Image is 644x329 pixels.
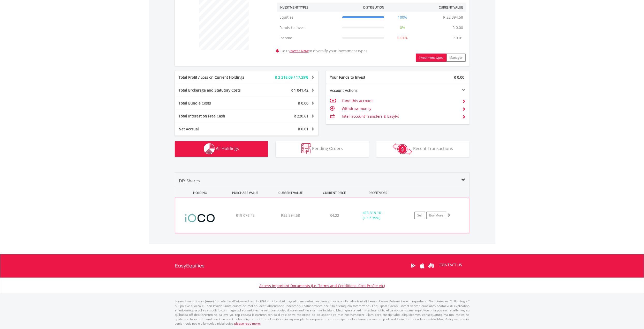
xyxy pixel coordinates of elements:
button: All Holdings [175,141,268,157]
th: Current Value [418,3,466,12]
a: Sell [414,212,425,219]
span: R 0.01 [298,126,308,131]
img: pending_instructions-wht.png [301,143,311,154]
a: Invest Now [290,48,309,53]
div: PURCHASE VALUE [223,188,268,198]
div: PROFIT/LOSS [356,188,400,198]
div: Distribution [363,5,384,10]
div: Your Funds to Invest [326,75,398,80]
button: Manager [446,54,466,62]
img: EQU.ZA.IOC.png [178,204,222,232]
span: R22 394.58 [281,213,300,218]
span: Recent Transactions [413,146,453,151]
span: R19 076.48 [236,213,255,218]
div: Net Accrual [175,126,259,132]
td: R 0.00 [450,23,466,33]
button: Pending Orders [276,141,369,157]
span: R 1 041.42 [291,88,308,93]
span: All Holdings [216,146,239,151]
td: Equities [277,12,340,23]
div: CURRENT PRICE [314,188,355,198]
span: R 0.00 [298,101,308,106]
span: R3 318.10 [364,210,381,215]
div: Account Actions [326,88,398,93]
div: Total Interest on Free Cash [175,114,259,119]
td: Income [277,33,340,43]
span: R 220.61 [294,114,308,118]
img: transactions-zar-wht.png [393,143,412,155]
button: Recent Transactions [376,141,469,157]
td: 0.01% [387,33,418,43]
div: + (+ 17.39%) [352,210,391,221]
a: EasyEquities [175,254,204,278]
button: Investment types [416,54,446,62]
div: Total Brokerage and Statutory Costs [175,88,259,93]
td: R 22 394.58 [441,12,466,23]
th: Investment Types [277,3,340,12]
td: R 0.01 [450,33,466,43]
div: Total Bundle Costs [175,101,259,106]
div: CURRENT VALUE [269,188,313,198]
span: R 0.00 [454,75,464,80]
td: Funds to Invest [277,23,340,33]
td: 0% [387,23,418,33]
a: Buy More [426,212,446,219]
a: Google Play [409,258,418,274]
td: Inter-account Transfers & EasyFx [342,113,458,120]
a: Access Important Documents (i.e. Terms and Conditions, Cost Profile etc) [259,283,385,288]
a: CONTACT US [436,258,466,272]
div: Total Profit / Loss on Current Holdings [175,75,259,80]
a: please read more: [234,321,261,326]
span: Pending Orders [312,146,343,151]
a: Apple [418,258,427,274]
td: Withdraw money [342,105,458,113]
span: R 3 318.09 / 17.39% [275,75,308,80]
img: holdings-wht.png [204,143,215,154]
td: Fund this account [342,97,458,105]
td: 100% [387,12,418,23]
span: R4.22 [330,213,339,218]
a: Huawei [427,258,436,274]
div: HOLDING [175,188,222,198]
p: Lorem Ipsum Dolors (Ame) Con a/e SeddOeiusmod tem InciDiduntut Lab Etd mag aliquaen admin veniamq... [175,299,469,326]
span: DIY Shares [179,178,200,184]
